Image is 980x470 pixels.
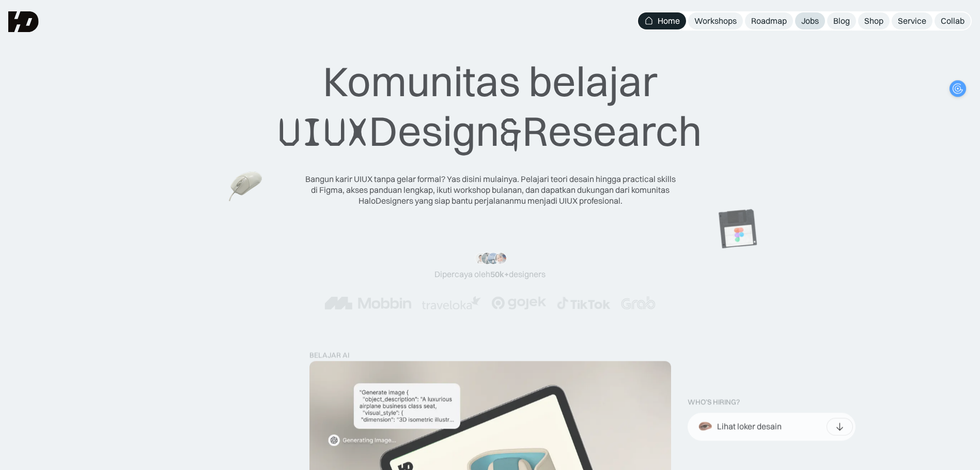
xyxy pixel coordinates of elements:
[278,108,369,157] span: UIUX
[941,16,965,26] div: Collab
[751,16,787,26] div: Roadmap
[864,16,883,26] div: Shop
[745,12,793,29] a: Roadmap
[638,12,686,29] a: Home
[892,12,932,29] a: Service
[827,12,856,29] a: Blog
[795,12,825,29] a: Jobs
[935,12,971,29] a: Collab
[694,16,737,26] div: Workshops
[309,351,349,360] div: belajar ai
[833,16,850,26] div: Blog
[658,16,680,26] div: Home
[688,12,743,29] a: Workshops
[717,421,782,432] div: Lihat loker desain
[500,108,522,157] span: &
[688,398,740,407] div: WHO’S HIRING?
[278,56,702,157] div: Komunitas belajar Design Research
[801,16,819,26] div: Jobs
[304,174,676,206] div: Bangun karir UIUX tanpa gelar formal? Yas disini mulainya. Pelajari teori desain hingga practical...
[898,16,926,26] div: Service
[434,269,546,280] div: Dipercaya oleh designers
[490,269,509,279] span: 50k+
[858,12,890,29] a: Shop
